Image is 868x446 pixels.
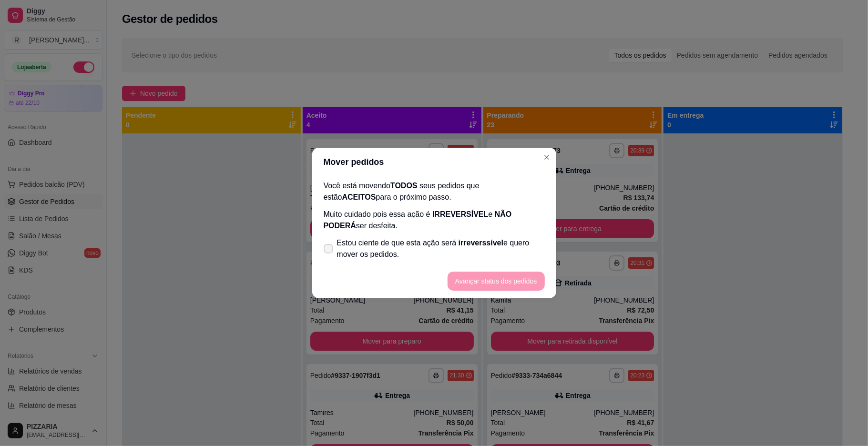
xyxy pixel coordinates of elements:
[342,193,376,201] span: ACEITOS
[539,150,554,165] button: Close
[324,209,545,232] p: Muito cuidado pois essa ação é e ser desfeita.
[312,148,556,176] header: Mover pedidos
[337,237,545,260] span: Estou ciente de que esta ação será e quero mover os pedidos.
[432,210,488,218] span: IRREVERSÍVEL
[390,182,418,190] span: TODOS
[324,180,545,203] p: Você está movendo seus pedidos que estão para o próximo passo.
[459,239,503,247] span: irreverssível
